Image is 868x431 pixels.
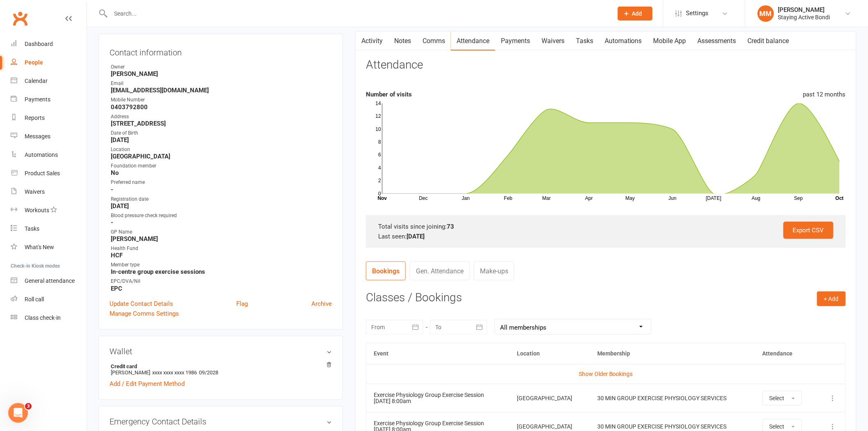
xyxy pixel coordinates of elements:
div: Automations [25,151,58,158]
div: [GEOGRAPHIC_DATA] [517,395,583,401]
a: Messages [11,127,87,146]
a: Automations [11,146,87,164]
div: What's New [25,244,54,250]
a: Make-ups [474,261,514,280]
div: Registration date [111,195,332,203]
a: Archive [311,299,332,309]
div: Payments [25,96,50,103]
div: Staying Active Bondi [778,14,830,21]
a: Comms [417,32,451,50]
a: Roll call [11,290,87,309]
a: Activity [356,32,388,50]
a: Gen. Attendance [410,261,470,280]
span: Select [770,395,785,401]
span: 3 [25,403,32,410]
button: Select [763,391,802,406]
button: + Add [817,291,846,306]
div: [GEOGRAPHIC_DATA] [517,424,583,430]
th: Attendance [755,343,817,364]
div: [PERSON_NAME] [778,6,830,14]
div: 30 MIN GROUP EXERCISE PHYSIOLOGY SERVICES [598,395,748,401]
div: Foundation member [111,162,332,170]
a: Workouts [11,201,87,220]
a: Calendar [11,72,87,90]
div: Messages [25,133,50,140]
div: General attendance [25,277,75,284]
div: Class check-in [25,314,61,321]
a: Update Contact Details [110,299,173,309]
div: Total visits since joining: [378,222,834,232]
strong: Credit card [111,363,328,369]
div: Owner [111,63,332,71]
span: Add [632,10,642,17]
a: Clubworx [10,8,30,29]
strong: HCF [111,252,332,259]
div: Location [111,146,332,154]
strong: [GEOGRAPHIC_DATA] [111,153,332,160]
strong: EPC [111,285,332,292]
div: Preferred name [111,179,332,186]
span: xxxx xxxx xxxx 1986 [152,369,197,376]
a: Manage Comms Settings [110,309,179,319]
strong: [STREET_ADDRESS] [111,120,332,127]
a: Attendance [451,32,495,50]
div: Tasks [25,225,39,232]
div: 30 MIN GROUP EXERCISE PHYSIOLOGY SERVICES [598,424,748,430]
strong: [PERSON_NAME] [111,235,332,243]
a: Assessments [692,32,742,50]
span: Select [770,423,785,430]
a: Reports [11,109,87,127]
a: Export CSV [783,222,834,239]
a: Automations [599,32,648,50]
div: Product Sales [25,170,60,177]
strong: - [111,186,332,193]
a: Show Older Bookings [579,371,633,377]
strong: [EMAIL_ADDRESS][DOMAIN_NAME] [111,87,332,94]
strong: [PERSON_NAME] [111,70,332,78]
th: Location [510,343,590,364]
li: [PERSON_NAME] [110,362,332,377]
div: Member type [111,261,332,269]
div: EPC/DVA/Nil [111,277,332,285]
a: Notes [388,32,417,50]
h3: Attendance [366,59,423,71]
a: Payments [495,32,536,50]
iframe: Intercom live chat [8,403,28,423]
div: Waivers [25,188,45,195]
a: Dashboard [11,35,87,53]
div: Health Fund [111,245,332,252]
div: Roll call [25,296,44,303]
div: Email [111,80,332,87]
a: Waivers [536,32,570,50]
a: Mobile App [648,32,692,50]
div: People [25,59,43,66]
div: Workouts [25,207,49,213]
a: People [11,53,87,72]
div: Date of Birth [111,129,332,137]
span: 09/2028 [199,369,218,376]
h3: Classes / Bookings [366,291,846,304]
div: Exercise Physiology Group Exercise Session [374,420,503,426]
a: Flag [236,299,248,309]
div: Reports [25,115,45,121]
div: MM [758,5,774,22]
a: Tasks [11,220,87,238]
th: Event [366,343,510,364]
h3: Wallet [110,347,332,356]
input: Search... [108,8,607,19]
a: General attendance kiosk mode [11,272,87,290]
div: Exercise Physiology Group Exercise Session [374,392,503,398]
div: GP Name [111,228,332,236]
a: Add / Edit Payment Method [110,379,185,389]
strong: [DATE] [111,136,332,144]
strong: - [111,219,332,226]
div: Mobile Number [111,96,332,104]
strong: No [111,169,332,177]
h3: Emergency Contact Details [110,417,332,426]
div: Last seen: [378,232,834,241]
a: Credit balance [742,32,795,50]
strong: In-centre group exercise sessions [111,268,332,275]
th: Membership [590,343,755,364]
div: past 12 months [803,89,846,99]
span: Settings [686,4,709,23]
